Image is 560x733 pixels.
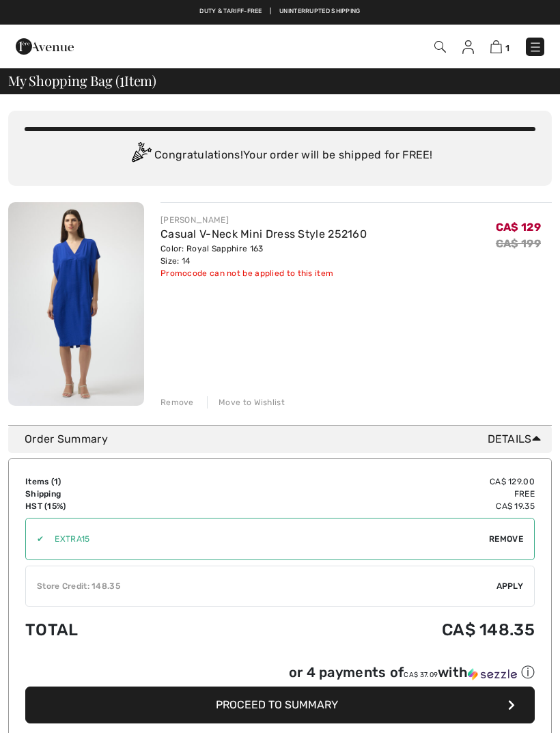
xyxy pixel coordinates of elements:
[16,39,74,52] a: 1ère Avenue
[160,227,367,240] a: Casual V-Neck Mini Dress Style 252160
[216,698,338,711] span: Proceed to Summary
[505,43,509,53] span: 1
[25,142,535,169] div: Congratulations! Your order will be shipped for FREE!
[127,142,154,169] img: Congratulation2.svg
[207,396,285,409] div: Move to Wishlist
[490,38,509,55] a: 1
[468,668,517,680] img: Sezzle
[210,475,535,488] td: CA$ 129.00
[434,41,446,53] img: Search
[210,500,535,512] td: CA$ 19.35
[8,202,144,406] img: Casual V-Neck Mini Dress Style 252160
[44,518,489,559] input: Promo code
[8,74,156,87] span: My Shopping Bag ( Item)
[496,237,541,250] s: CA$ 199
[160,396,194,409] div: Remove
[25,500,210,512] td: HST (15%)
[160,267,367,279] div: Promocode can not be applied to this item
[404,671,438,679] span: CA$ 37.09
[25,607,210,653] td: Total
[462,40,474,54] img: My Info
[529,40,542,54] img: Menu
[160,243,367,267] div: Color: Royal Sapphire 163 Size: 14
[25,687,535,723] button: Proceed to Summary
[26,533,44,545] div: ✔
[54,477,58,486] span: 1
[496,221,541,234] span: CA$ 129
[16,33,74,60] img: 1ère Avenue
[488,431,546,447] span: Details
[25,488,210,500] td: Shipping
[160,214,367,226] div: [PERSON_NAME]
[489,533,523,545] span: Remove
[25,431,546,447] div: Order Summary
[210,488,535,500] td: Free
[496,580,524,592] span: Apply
[25,475,210,488] td: Items ( )
[26,580,496,592] div: Store Credit: 148.35
[210,607,535,653] td: CA$ 148.35
[120,70,124,88] span: 1
[289,663,535,682] div: or 4 payments of with
[490,40,502,53] img: Shopping Bag
[25,663,535,687] div: or 4 payments ofCA$ 37.09withSezzle Click to learn more about Sezzle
